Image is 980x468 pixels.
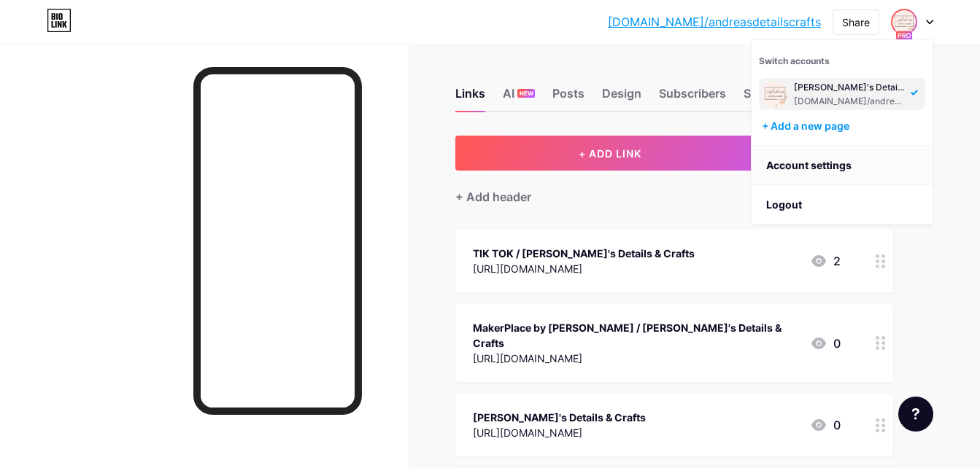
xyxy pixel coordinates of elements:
[473,425,646,440] div: [URL][DOMAIN_NAME]
[810,416,841,434] div: 0
[659,85,726,111] div: Subscribers
[473,351,798,366] div: [URL][DOMAIN_NAME]
[455,85,485,111] div: Links
[455,188,531,206] div: + Add header
[520,89,533,98] span: NEW
[579,147,641,160] span: + ADD LINK
[810,252,841,270] div: 2
[473,246,695,261] div: TIK TOK / [PERSON_NAME]'s Details & Crafts
[794,95,906,107] div: [DOMAIN_NAME]/andreasdetailscrafts
[794,82,906,93] div: [PERSON_NAME]'s Details & Crafts
[752,146,933,185] a: Account settings
[810,335,841,352] div: 0
[744,85,773,111] div: Stats
[473,261,695,276] div: [URL][DOMAIN_NAME]
[455,136,765,171] button: + ADD LINK
[608,13,821,31] a: [DOMAIN_NAME]/andreasdetailscrafts
[892,10,916,34] img: andreasdetailscrafts
[752,185,933,225] li: Logout
[762,119,925,133] div: + Add a new page
[759,55,830,66] span: Switch accounts
[552,85,584,111] div: Posts
[473,410,646,425] div: [PERSON_NAME]'s Details & Crafts
[762,81,788,107] img: andreasdetailscrafts
[842,15,870,30] div: Share
[602,85,641,111] div: Design
[473,320,798,351] div: MakerPlace by [PERSON_NAME] / [PERSON_NAME]'s Details & Crafts
[503,85,535,111] div: AI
